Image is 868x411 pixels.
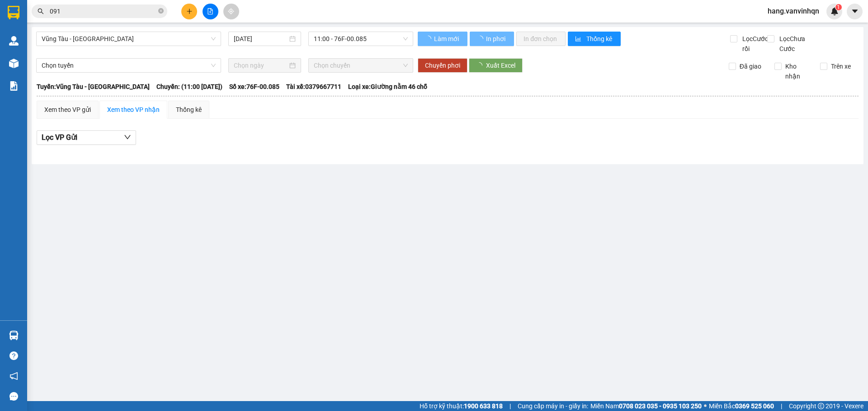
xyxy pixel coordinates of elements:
[418,58,467,73] button: Chuyển phơi
[203,4,218,19] button: file-add
[851,7,859,15] span: caret-down
[158,8,164,14] span: close-circle
[38,8,44,14] span: search
[434,34,460,44] span: Làm mới
[760,5,826,17] span: hang.vanvinhqn
[176,105,202,115] div: Thống kê
[44,105,91,115] div: Xem theo VP gửi
[156,82,222,92] span: Chuyến: (11:00 [DATE])
[575,36,583,43] span: bar-chart
[9,351,18,360] span: question-circle
[234,34,288,44] input: 12/09/2025
[42,32,216,46] span: Vũng Tàu - Quảng Ngãi
[37,130,136,145] button: Lọc VP Gửi
[619,402,702,410] strong: 0708 023 035 - 0935 103 250
[477,36,485,42] span: loading
[223,4,239,19] button: aim
[181,4,197,19] button: plus
[286,82,341,92] span: Tài xế: 0379667711
[314,59,408,72] span: Chọn chuyến
[229,82,279,92] span: Số xe: 76F-00.085
[228,8,234,14] span: aim
[827,61,854,71] span: Trên xe
[847,4,863,19] button: caret-down
[470,32,514,46] button: In phơi
[418,32,467,46] button: Làm mới
[469,58,523,73] button: Xuất Excel
[9,81,19,91] img: solution-icon
[704,404,707,408] span: ⚪️
[234,60,288,70] input: Chọn ngày
[314,32,408,46] span: 11:00 - 76F-00.085
[50,6,156,16] input: Tìm tên, số ĐT hoặc mã đơn
[818,403,824,409] span: copyright
[9,36,19,46] img: warehouse-icon
[736,61,765,71] span: Đã giao
[42,59,216,72] span: Chọn tuyến
[830,7,839,15] img: icon-new-feature
[837,4,840,10] span: 1
[776,34,822,54] span: Lọc Chưa Cước
[709,401,774,411] span: Miền Bắc
[568,32,621,46] button: bar-chartThống kê
[486,34,507,44] span: In phơi
[8,6,19,19] img: logo-vxr
[518,401,588,411] span: Cung cấp máy in - giấy in:
[509,401,511,411] span: |
[348,82,427,92] span: Loại xe: Giường nằm 46 chỗ
[425,36,433,42] span: loading
[781,401,782,411] span: |
[207,8,213,14] span: file-add
[835,4,842,10] sup: 1
[464,402,503,410] strong: 1900 633 818
[37,83,150,90] b: Tuyến: Vũng Tàu - [GEOGRAPHIC_DATA]
[420,401,503,411] span: Hỗ trợ kỹ thuật:
[739,34,769,54] span: Lọc Cước rồi
[9,372,18,380] span: notification
[158,7,164,16] span: close-circle
[186,8,193,14] span: plus
[9,392,18,401] span: message
[9,59,19,68] img: warehouse-icon
[42,132,77,143] span: Lọc VP Gửi
[124,134,131,141] span: down
[516,32,566,46] button: In đơn chọn
[735,402,774,410] strong: 0369 525 060
[590,401,702,411] span: Miền Nam
[9,331,19,340] img: warehouse-icon
[107,105,160,115] div: Xem theo VP nhận
[782,61,813,81] span: Kho nhận
[586,34,613,44] span: Thống kê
